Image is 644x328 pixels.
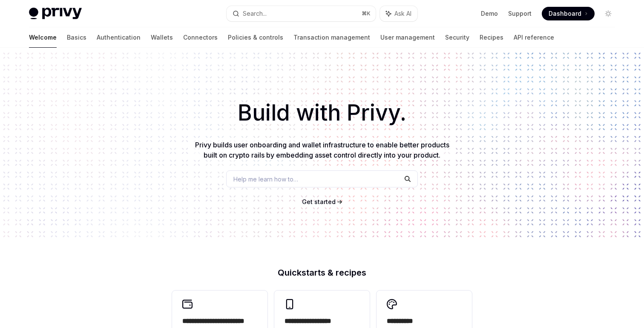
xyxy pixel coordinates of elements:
a: Basics [67,27,86,48]
a: Get started [302,198,336,206]
span: Help me learn how to… [233,175,298,184]
a: Recipes [480,27,503,48]
div: Search... [243,9,267,19]
a: Support [508,9,532,18]
a: Transaction management [293,27,370,48]
a: Welcome [29,27,57,48]
span: Get started [302,198,336,205]
a: API reference [514,27,554,48]
span: Privy builds user onboarding and wallet infrastructure to enable better products built on crypto ... [195,141,449,159]
button: Search...⌘K [227,6,376,21]
h1: Build with Privy. [14,96,630,129]
span: ⌘ K [362,10,371,17]
button: Toggle dark mode [601,7,615,20]
a: Demo [481,9,498,18]
button: Ask AI [380,6,417,21]
span: Dashboard [549,9,581,18]
a: Security [445,27,469,48]
a: Wallets [151,27,173,48]
a: Authentication [97,27,141,48]
a: Dashboard [542,7,595,20]
a: Connectors [183,27,218,48]
h2: Quickstarts & recipes [172,268,472,277]
a: Policies & controls [228,27,283,48]
span: Ask AI [394,9,411,18]
a: User management [380,27,435,48]
img: light logo [29,8,82,20]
